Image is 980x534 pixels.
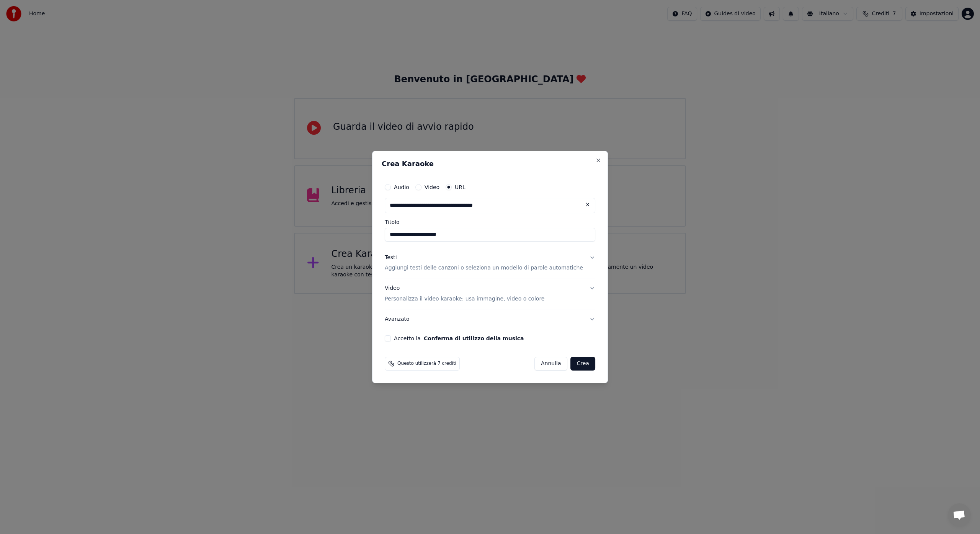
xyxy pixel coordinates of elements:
button: Annulla [534,357,568,371]
label: Video [425,185,439,190]
h2: Crea Karaoke [382,160,598,167]
label: Titolo [385,219,595,225]
label: Audio [394,185,409,190]
button: TestiAggiungi testi delle canzoni o seleziona un modello di parole automatiche [385,248,595,278]
button: Crea [571,357,595,371]
div: Testi [385,254,397,261]
p: Personalizza il video karaoke: usa immagine, video o colore [385,295,544,303]
button: Accetto la [424,336,524,341]
span: Questo utilizzerà 7 crediti [397,361,456,367]
div: Video [385,285,544,303]
label: URL [455,185,465,190]
button: VideoPersonalizza il video karaoke: usa immagine, video o colore [385,279,595,309]
p: Aggiungi testi delle canzoni o seleziona un modello di parole automatiche [385,265,583,272]
label: Accetto la [394,336,524,341]
button: Avanzato [385,309,595,329]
